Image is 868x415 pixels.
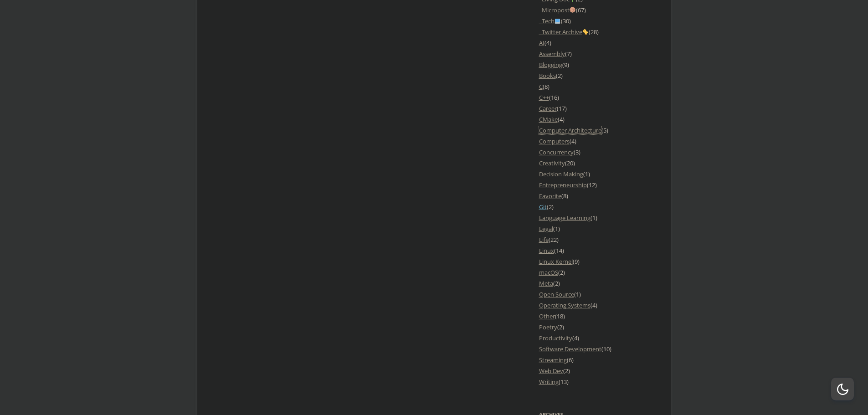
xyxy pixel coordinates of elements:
li: (5) [539,125,653,136]
li: (20) [539,158,653,169]
a: Writing [539,378,559,386]
li: (28) [539,26,653,37]
a: Open Source [539,290,574,298]
a: C [539,82,543,91]
a: Web Dev [539,367,563,375]
a: Computer Architecture [539,126,601,134]
li: (2) [539,322,653,333]
li: (10) [539,343,653,354]
li: (6) [539,354,653,365]
a: Concurrency [539,148,574,156]
a: Software Development [539,345,601,353]
a: Computers [539,137,570,145]
a: Career [539,104,557,113]
li: (16) [539,92,653,103]
a: Blogging [539,61,562,69]
a: Git [539,203,547,211]
li: (2) [539,267,653,278]
a: Linux [539,246,554,255]
a: Creativity [539,159,565,167]
li: (30) [539,15,653,26]
li: (67) [539,5,653,15]
li: (4) [539,136,653,147]
a: Linux Kernel [539,257,573,266]
li: (7) [539,48,653,59]
a: Meta [539,279,553,287]
img: 🐤 [582,29,588,35]
li: (13) [539,376,653,387]
li: (8) [539,190,653,201]
a: Books [539,72,556,80]
li: (22) [539,234,653,245]
li: (14) [539,245,653,256]
a: Entrepreneurship [539,181,587,189]
a: Poetry [539,323,557,331]
li: (4) [539,37,653,48]
a: Life [539,236,549,244]
li: (2) [539,278,653,289]
li: (12) [539,179,653,190]
a: C++ [539,93,549,102]
li: (4) [539,300,653,311]
li: (4) [539,114,653,125]
li: (1) [539,223,653,234]
img: 🍪 [570,7,575,13]
li: (9) [539,59,653,70]
a: AI [539,39,544,47]
li: (4) [539,333,653,343]
a: Language Learning [539,214,591,222]
li: (17) [539,103,653,114]
a: Assembly [539,50,565,58]
a: macOS [539,268,558,277]
li: (1) [539,169,653,179]
a: Favorite [539,192,561,200]
li: (2) [539,365,653,376]
a: Legal [539,225,553,233]
li: (8) [539,81,653,92]
li: (9) [539,256,653,267]
a: Operating Systems [539,301,591,309]
a: CMake [539,115,558,123]
a: Productivity [539,334,572,342]
a: Other [539,312,555,320]
li: (2) [539,201,653,212]
a: _Twitter Archive [539,28,589,36]
li: (3) [539,147,653,158]
a: Streaming [539,356,567,364]
li: (2) [539,70,653,81]
img: 💻 [555,18,560,24]
a: Decision Making [539,170,583,178]
a: _Micropost [539,6,576,14]
a: _Tech [539,17,561,25]
li: (1) [539,289,653,300]
li: (18) [539,311,653,322]
li: (1) [539,212,653,223]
